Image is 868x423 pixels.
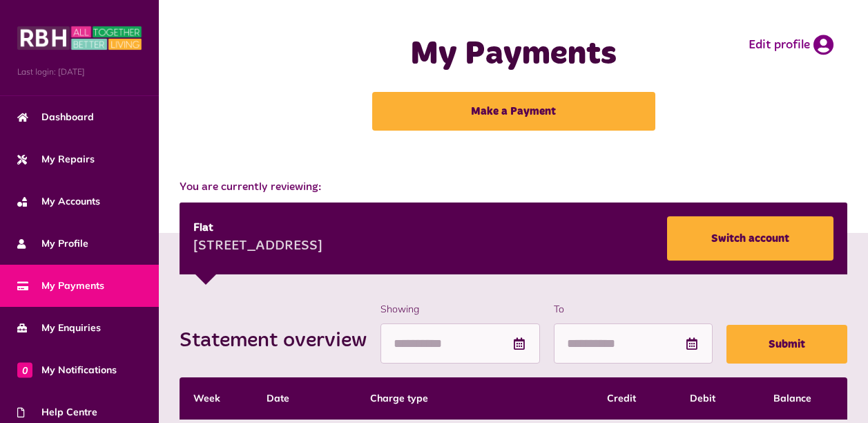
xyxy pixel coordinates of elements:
[350,35,677,75] h1: My Payments
[17,24,142,52] img: MyRBH
[17,66,142,78] span: Last login: [DATE]
[17,405,97,420] span: Help Centre
[17,363,117,377] span: My Notifications
[17,194,100,209] span: My Accounts
[17,362,32,377] span: 0
[17,321,101,335] span: My Enquiries
[749,35,833,55] a: Edit profile
[17,152,95,167] span: My Repairs
[193,220,322,236] div: Flat
[372,92,655,131] a: Make a Payment
[17,279,104,293] span: My Payments
[17,236,88,251] span: My Profile
[180,179,847,196] span: You are currently reviewing:
[667,216,833,261] a: Switch account
[193,236,322,257] div: [STREET_ADDRESS]
[17,110,94,124] span: Dashboard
